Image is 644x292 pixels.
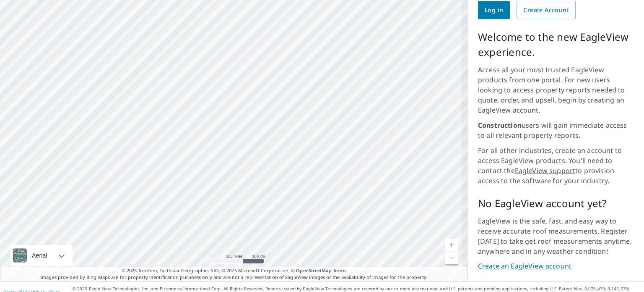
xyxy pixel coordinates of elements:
p: No EagleView account yet? [478,196,634,211]
p: Access all your most trusted EagleView products from one portal. For new users looking to access ... [478,65,634,115]
a: Create an EagleView account [478,261,634,271]
div: Aerial [29,245,50,266]
p: EagleView is the safe, fast, and easy way to receive accurate roof measurements. Register [DATE] ... [478,216,634,256]
p: Welcome to the new EagleView experience. [478,29,634,60]
a: Current Level 6, Zoom In [445,239,458,252]
a: Log in [478,1,510,19]
p: For all other industries, create an account to access EagleView products. You'll need to contact ... [478,145,634,186]
span: Log in [485,5,503,16]
a: EagleView support [515,166,576,175]
a: Terms [333,267,347,274]
a: Create Account [517,1,576,19]
div: Aerial [10,245,73,266]
strong: Construction [478,121,522,130]
a: OpenStreetMap [296,267,331,274]
span: © 2025 TomTom, Earthstar Geographics SIO, © 2025 Microsoft Corporation, © [122,267,347,274]
a: Current Level 6, Zoom Out [445,252,458,264]
p: users will gain immediate access to all relevant property reports. [478,120,634,140]
span: Create Account [523,5,569,16]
